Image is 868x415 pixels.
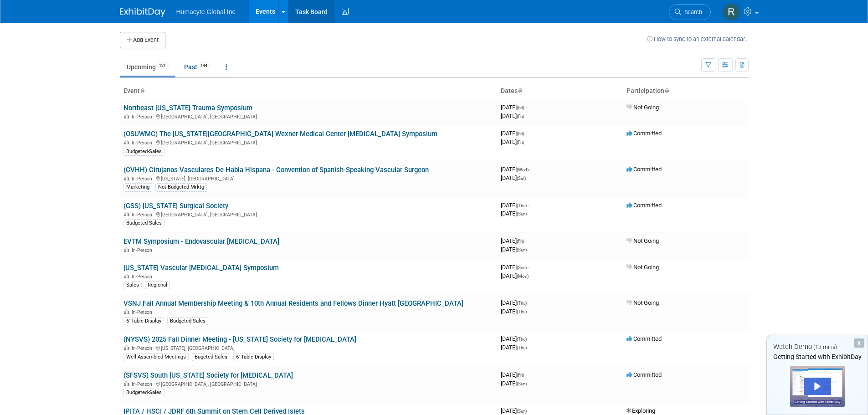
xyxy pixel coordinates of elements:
[501,308,527,315] span: [DATE]
[124,114,129,118] img: In-Person Event
[132,247,155,253] span: In-Person
[124,247,129,252] img: In-Person Event
[132,114,155,120] span: In-Person
[525,371,527,378] span: -
[501,246,527,253] span: [DATE]
[525,237,527,244] span: -
[627,202,662,209] span: Committed
[123,183,152,191] div: Marketing
[525,104,527,111] span: -
[192,353,230,361] div: Bugeted-Sales
[123,317,164,325] div: 6' Table Display
[501,272,529,279] span: [DATE]
[120,83,497,99] th: Event
[627,264,659,271] span: Not Going
[647,36,749,42] a: How to sync to an external calendar...
[140,87,144,94] a: Sort by Event Name
[627,299,659,306] span: Not Going
[528,202,529,209] span: -
[123,138,493,146] div: [GEOGRAPHIC_DATA], [GEOGRAPHIC_DATA]
[501,174,526,181] span: [DATE]
[123,371,293,379] a: (SFSVS) South [US_STATE] Society for [MEDICAL_DATA]
[120,58,175,76] a: Upcoming121
[123,148,164,156] div: Budgeted-Sales
[501,210,527,217] span: [DATE]
[123,299,463,307] a: VSNJ Fall Annual Membership Meeting & 10th Annual Residents and Fellows Dinner Hyatt [GEOGRAPHIC_...
[627,237,659,244] span: Not Going
[177,58,217,76] a: Past144
[501,113,524,119] span: [DATE]
[501,104,527,111] span: [DATE]
[123,389,164,397] div: Budgeted-Sales
[681,9,702,15] span: Search
[123,335,356,343] a: (NYSVS) 2025 Fall Dinner Meeting - [US_STATE] Society for [MEDICAL_DATA]
[497,83,623,99] th: Dates
[627,130,662,137] span: Committed
[501,237,527,244] span: [DATE]
[501,202,529,209] span: [DATE]
[669,4,711,20] a: Search
[132,309,155,315] span: In-Person
[723,3,740,20] img: Rhianna Jobe
[517,337,527,342] span: (Thu)
[501,264,529,271] span: [DATE]
[627,104,659,111] span: Not Going
[854,338,864,348] div: Dismiss
[528,299,529,306] span: -
[517,167,529,172] span: (Wed)
[501,407,529,414] span: [DATE]
[813,344,837,350] span: (13 mins)
[517,203,527,208] span: (Thu)
[233,353,274,361] div: 6' Table Display
[517,211,527,216] span: (Sun)
[123,113,493,120] div: [GEOGRAPHIC_DATA], [GEOGRAPHIC_DATA]
[517,140,524,145] span: (Fri)
[501,138,524,145] span: [DATE]
[501,130,527,137] span: [DATE]
[156,62,169,69] span: 121
[123,219,164,227] div: Budgeted-Sales
[132,274,155,280] span: In-Person
[517,105,524,110] span: (Fri)
[518,87,522,94] a: Sort by Start Date
[123,380,493,387] div: [GEOGRAPHIC_DATA], [GEOGRAPHIC_DATA]
[145,281,170,289] div: Regional
[124,381,129,386] img: In-Person Event
[664,87,669,94] a: Sort by Participation Type
[123,237,279,246] a: EVTM Symposium - Endovascular [MEDICAL_DATA]
[123,344,493,351] div: [US_STATE], [GEOGRAPHIC_DATA]
[132,176,155,182] span: In-Person
[501,299,529,306] span: [DATE]
[517,309,527,314] span: (Thu)
[124,309,129,314] img: In-Person Event
[804,378,831,395] div: Play
[198,62,210,69] span: 144
[167,317,208,325] div: Budgeted-Sales
[123,166,429,174] a: (CVHH) Cirujanos Vasculares De Habla Hispana - Convention of Spanish-Speaking Vascular Surgeon
[123,210,493,218] div: [GEOGRAPHIC_DATA], [GEOGRAPHIC_DATA]
[120,32,165,48] button: Add Event
[517,114,524,119] span: (Fri)
[517,301,527,306] span: (Thu)
[517,247,527,252] span: (Sun)
[627,335,662,342] span: Committed
[517,131,524,136] span: (Fri)
[501,371,527,378] span: [DATE]
[627,166,662,173] span: Committed
[132,345,155,351] span: In-Person
[517,274,529,279] span: (Mon)
[176,8,236,15] span: Humacyte Global Inc
[517,265,527,270] span: (Sun)
[623,83,749,99] th: Participation
[517,345,527,350] span: (Thu)
[517,176,526,181] span: (Sat)
[767,352,868,361] div: Getting Started with ExhibitDay
[132,140,155,146] span: In-Person
[517,373,524,378] span: (Fri)
[132,212,155,218] span: In-Person
[525,130,527,137] span: -
[123,104,252,112] a: Northeast [US_STATE] Trauma Symposium
[501,380,527,387] span: [DATE]
[123,174,493,182] div: [US_STATE], [GEOGRAPHIC_DATA]
[528,335,529,342] span: -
